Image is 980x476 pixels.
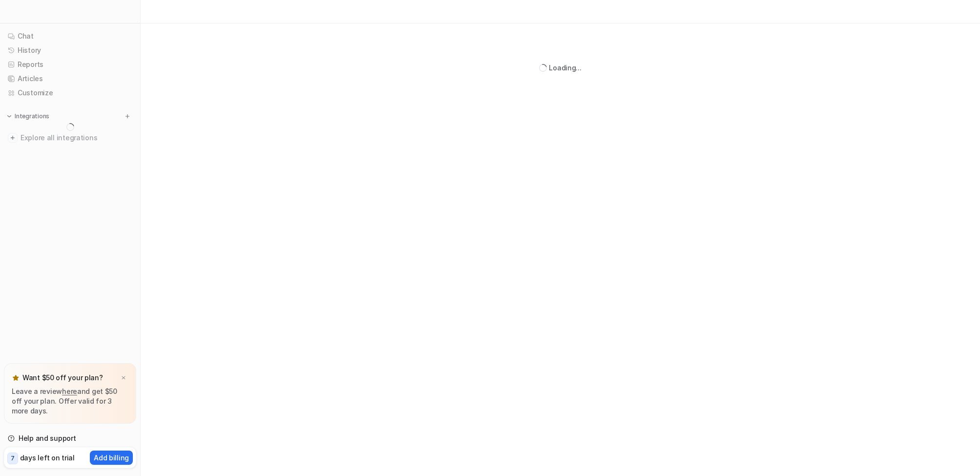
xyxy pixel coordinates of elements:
a: History [4,43,136,57]
a: Explore all integrations [4,131,136,145]
button: Add billing [90,451,133,465]
div: Loading... [549,63,581,73]
a: Help and support [4,432,136,445]
img: explore all integrations [8,133,18,143]
a: Customize [4,86,136,100]
img: x [121,375,126,381]
img: star [12,374,20,382]
a: here [62,387,77,395]
a: Chat [4,29,136,43]
p: Leave a review and get $50 off your plan. Offer valid for 3 more days. [12,387,128,416]
a: Reports [4,58,136,71]
span: Explore all integrations [21,130,132,146]
button: Integrations [4,111,52,121]
a: Articles [4,72,136,86]
img: expand menu [6,113,13,120]
p: Add billing [94,453,129,463]
img: menu_add.svg [124,113,131,120]
p: days left on trial [20,453,75,463]
p: 7 [11,454,15,463]
p: Want $50 off your plan? [22,373,103,383]
p: Integrations [15,112,49,120]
